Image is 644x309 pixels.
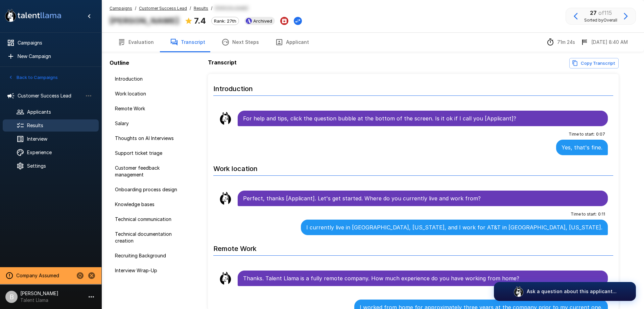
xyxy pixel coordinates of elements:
[110,147,188,159] div: Support ticket triage
[562,143,602,151] p: Yes, that's fine.
[211,5,212,12] span: /
[591,39,628,46] p: [DATE] 8:40 AM
[110,16,179,26] b: [PERSON_NAME]
[598,9,612,16] span: of 115
[110,162,188,181] div: Customer feedback management
[243,274,603,282] p: Thanks. Talent Llama is a fully remote company. How much experience do you have working from home?
[590,9,597,16] b: 27
[596,131,605,138] span: 0 : 07
[213,158,614,176] h6: Work location
[494,282,636,301] button: Ask a question about this applicant...
[115,201,183,208] span: Knowledge bases
[194,6,208,11] u: Results
[110,132,188,144] div: Thoughts on AI Interviews
[115,165,183,178] span: Customer feedback management
[110,103,188,115] div: Remote Work
[213,33,267,52] button: Next Steps
[243,114,603,122] p: For help and tips, click the question bubble at the bottom of the screen. Is it ok if I call you ...
[598,211,605,218] span: 0 : 11
[115,135,183,142] span: Thoughts on AI Interviews
[110,6,132,11] u: Campaigns
[139,6,187,11] u: Customer Success Lead
[110,264,188,277] div: Interview Wrap-Up
[251,18,275,24] span: Archived
[115,231,183,244] span: Technical documentation creation
[571,211,597,218] span: Time to start :
[115,267,183,274] span: Interview Wrap-Up
[115,120,183,127] span: Salary
[115,90,183,97] span: Work location
[213,238,614,256] h6: Remote Work
[135,5,136,12] span: /
[115,216,183,223] span: Technical communication
[110,198,188,210] div: Knowledge bases
[213,78,614,96] h6: Introduction
[110,213,188,225] div: Technical communication
[294,17,302,25] button: Change Stage
[110,117,188,130] div: Salary
[580,38,628,46] div: The date and time when the interview was completed
[306,223,602,231] p: I currently live in [GEOGRAPHIC_DATA], [US_STATE], and I work for AT&T in [GEOGRAPHIC_DATA], [US_...
[110,88,188,100] div: Work location
[569,58,619,68] button: Copy transcript
[569,131,595,138] span: Time to start :
[280,17,288,25] button: Archive Applicant
[219,272,232,285] img: llama_clean.png
[584,17,617,24] span: Sorted by Overall
[110,250,188,262] div: Recruiting Background
[190,5,191,12] span: /
[208,59,237,66] b: Transcript
[219,112,232,125] img: llama_clean.png
[527,288,617,295] p: Ask a question about this applicant...
[243,194,603,202] p: Perfect, thanks [Applicant]. Let's get started. Where do you currently live and work from?
[244,17,275,25] div: View profile in Ashby
[110,73,188,85] div: Introduction
[110,184,188,196] div: Onboarding process design
[212,18,239,24] span: Rank: 27th
[115,76,183,82] span: Introduction
[110,228,188,247] div: Technical documentation creation
[162,33,213,52] button: Transcript
[215,5,248,12] span: [PERSON_NAME]
[110,33,162,52] button: Evaluation
[115,150,183,157] span: Support ticket triage
[115,252,183,259] span: Recruiting Background
[557,39,575,46] p: 71m 24s
[267,33,317,52] button: Applicant
[546,38,575,46] div: The time between starting and completing the interview
[115,105,183,112] span: Remote Work
[219,192,232,205] img: llama_clean.png
[246,18,252,24] img: ashbyhq_logo.jpeg
[115,186,183,193] span: Onboarding process design
[194,16,206,26] b: 7.4
[513,286,524,297] img: logo_glasses@2x.png
[110,59,129,66] b: Outline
